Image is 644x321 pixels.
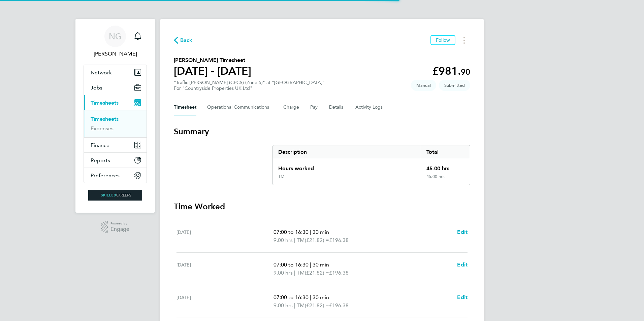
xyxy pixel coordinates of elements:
span: Nikki Grassby [84,50,147,58]
span: £196.38 [329,270,349,276]
a: Timesheets [91,116,119,122]
button: Timesheets Menu [458,35,470,45]
div: 45.00 hrs [421,159,470,174]
h1: [DATE] - [DATE] [174,64,251,78]
span: £196.38 [329,237,349,243]
nav: Main navigation [75,19,155,213]
h2: [PERSON_NAME] Timesheet [174,56,251,64]
div: Summary [272,145,470,185]
span: 30 min [313,261,329,268]
span: Engage [110,226,129,232]
span: | [310,229,311,235]
span: Follow [436,37,450,43]
span: | [310,294,311,300]
button: Activity Logs [355,99,384,115]
span: | [294,302,295,309]
button: Charge [283,99,299,115]
span: TM [297,236,305,244]
div: Hours worked [273,159,421,174]
span: Timesheets [91,100,119,106]
span: Jobs [91,84,102,91]
div: [DATE] [176,293,273,310]
span: 9.00 hrs [273,237,293,243]
span: Edit [457,261,468,268]
button: Timesheets [84,95,147,110]
span: Preferences [91,172,120,179]
button: Reports [84,153,147,168]
span: Network [91,69,112,76]
span: Edit [457,294,468,300]
div: 45.00 hrs [421,174,470,185]
span: TM [297,269,305,277]
a: Expenses [91,125,114,132]
span: 9.00 hrs [273,302,293,309]
div: Description [273,145,421,159]
button: Operational Communications [207,99,272,115]
div: [DATE] [176,228,273,244]
img: skilledcareers-logo-retina.png [88,190,142,201]
span: 90 [461,67,470,77]
div: "Traffic [PERSON_NAME] (CPCS) (Zone 5)" at "[GEOGRAPHIC_DATA]" [174,80,325,91]
span: This timesheet was manually created. [411,80,436,91]
button: Finance [84,138,147,152]
span: This timesheet is Submitted. [439,80,470,91]
button: Details [329,99,345,115]
div: For "Countryside Properties UK Ltd" [174,85,325,91]
a: Edit [457,293,468,301]
span: (£21.82) = [305,302,329,309]
span: TM [297,301,305,310]
span: (£21.82) = [305,237,329,243]
span: (£21.82) = [305,270,329,276]
div: TM [278,174,285,179]
span: 07:00 to 16:30 [273,294,309,300]
a: Go to home page [84,190,147,201]
div: Timesheets [84,110,147,137]
button: Network [84,65,147,80]
span: NG [109,32,122,41]
a: Edit [457,261,468,269]
h3: Summary [174,126,470,137]
div: Total [421,145,470,159]
button: Preferences [84,168,147,183]
button: Back [174,36,193,44]
h3: Time Worked [174,201,470,212]
span: Back [180,36,193,44]
a: NG[PERSON_NAME] [84,26,147,58]
span: | [310,261,311,268]
span: | [294,237,295,243]
button: Follow [430,35,455,45]
button: Timesheet [174,99,196,115]
span: Powered by [110,221,129,226]
span: 9.00 hrs [273,270,293,276]
span: £196.38 [329,302,349,309]
span: 07:00 to 16:30 [273,261,309,268]
span: 30 min [313,229,329,235]
button: Jobs [84,80,147,95]
app-decimal: £981. [432,65,470,77]
span: 30 min [313,294,329,300]
span: Finance [91,142,109,148]
span: Reports [91,157,110,164]
span: 07:00 to 16:30 [273,229,309,235]
button: Pay [310,99,318,115]
a: Powered byEngage [101,221,130,234]
a: Edit [457,228,468,236]
span: | [294,270,295,276]
div: [DATE] [176,261,273,277]
span: Edit [457,229,468,235]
